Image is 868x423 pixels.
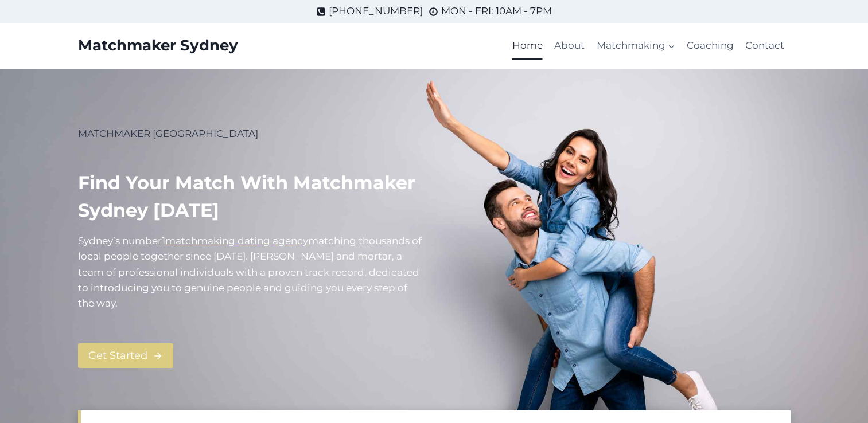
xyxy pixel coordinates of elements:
a: [PHONE_NUMBER] [316,3,423,19]
mark: 1 [162,235,165,246]
nav: Primary Navigation [507,32,791,60]
h1: Find your match with Matchmaker Sydney [DATE] [78,169,425,224]
a: Matchmaking [590,32,680,60]
span: Get Started [88,347,147,364]
a: Home [507,32,548,60]
span: MON - FRI: 10AM - 7PM [441,3,552,19]
a: Coaching [681,32,739,60]
span: [PHONE_NUMBER] [329,3,423,19]
a: matchmaking dating agency [165,235,308,246]
mark: m [308,235,318,246]
a: About [548,32,590,60]
span: Matchmaking [597,38,675,53]
p: Sydney’s number atching thousands of local people together since [DATE]. [PERSON_NAME] and mortar... [78,233,425,311]
p: MATCHMAKER [GEOGRAPHIC_DATA] [78,126,425,142]
a: Contact [739,32,790,60]
a: Get Started [78,343,173,368]
a: Matchmaker Sydney [78,37,238,54]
